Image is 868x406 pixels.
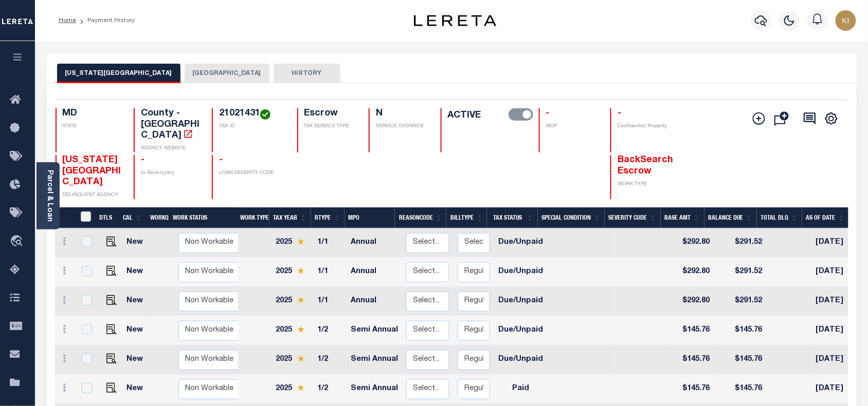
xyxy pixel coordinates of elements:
[219,108,284,120] h4: 21021431
[376,123,428,130] p: SERVICE OVERRIDE
[670,228,714,258] td: $292.80
[618,156,673,176] span: BackSearch Escrow
[494,258,547,287] td: Due/Unpaid
[272,287,313,316] td: 2025
[274,64,340,83] button: HISTORY
[141,145,200,152] p: AGENCY WEBSITE
[59,17,76,24] a: Home
[122,258,151,287] td: New
[448,108,481,123] label: ACTIVE
[55,207,75,228] th: &nbsp;&nbsp;&nbsp;&nbsp;&nbsp;&nbsp;&nbsp;&nbsp;&nbsp;&nbsp;
[119,207,146,228] th: CAL: activate to sort column ascending
[313,258,347,287] td: 1/1
[661,207,704,228] th: Base Amt: activate to sort column ascending
[297,297,304,303] img: Star.svg
[272,228,313,258] td: 2025
[313,316,347,345] td: 1/2
[757,207,802,228] th: Total DLQ: activate to sort column ascending
[347,287,402,316] td: Annual
[141,156,144,165] span: -
[494,345,547,375] td: Due/Unpaid
[63,123,121,130] p: STATE
[297,355,304,362] img: Star.svg
[811,228,858,258] td: [DATE]
[618,181,676,188] p: WORK TYPE
[395,207,446,228] th: ReasonCode: activate to sort column ascending
[546,109,550,118] span: -
[313,345,347,375] td: 1/2
[446,207,487,228] th: BillType: activate to sort column ascending
[122,228,151,258] td: New
[95,207,119,228] th: DTLS
[494,287,547,316] td: Due/Unpaid
[122,316,151,345] td: New
[714,375,766,404] td: $145.76
[347,345,402,375] td: Semi Annual
[802,207,849,228] th: As of Date: activate to sort column ascending
[714,345,766,375] td: $145.76
[304,123,357,130] p: TAX SERVICE TYPE
[141,108,200,142] h4: County - [GEOGRAPHIC_DATA]
[347,375,402,404] td: Semi Annual
[347,258,402,287] td: Annual
[269,207,311,228] th: Tax Year: activate to sort column ascending
[618,109,621,118] span: -
[297,238,304,245] img: Star.svg
[714,287,766,316] td: $291.52
[272,375,313,404] td: 2025
[714,258,766,287] td: $291.52
[494,316,547,345] td: Due/Unpaid
[670,345,714,375] td: $145.76
[311,207,345,228] th: RType: activate to sort column ascending
[46,170,53,222] a: Parcel & Loan
[546,123,599,130] p: WOP
[618,123,676,130] p: Confidential Property
[605,207,661,228] th: Severity Code: activate to sort column ascending
[169,207,238,228] th: Work Status
[122,345,151,375] td: New
[219,123,284,130] p: TAX ID
[219,156,223,165] span: -
[237,207,269,228] th: Work Type
[146,207,169,228] th: WorkQ
[704,207,757,228] th: Balance Due: activate to sort column ascending
[714,228,766,258] td: $291.52
[63,156,121,187] span: [US_STATE][GEOGRAPHIC_DATA]
[811,287,858,316] td: [DATE]
[313,228,347,258] td: 1/1
[141,169,200,177] p: In Bankruptcy
[811,375,858,404] td: [DATE]
[347,228,402,258] td: Annual
[670,258,714,287] td: $292.80
[63,191,121,199] p: DELINQUENT AGENCY
[538,207,605,228] th: Special Condition: activate to sort column ascending
[345,207,395,228] th: MPO
[494,375,547,404] td: Paid
[75,207,96,228] th: &nbsp;
[272,258,313,287] td: 2025
[347,316,402,345] td: Semi Annual
[414,15,496,26] img: logo-dark.svg
[57,64,180,83] button: [US_STATE][GEOGRAPHIC_DATA]
[76,16,135,25] li: Payment History
[272,316,313,345] td: 2025
[297,267,304,274] img: Star.svg
[670,287,714,316] td: $292.80
[122,287,151,316] td: New
[313,375,347,404] td: 1/2
[10,235,26,248] i: travel_explore
[297,326,304,333] img: Star.svg
[185,64,269,83] button: [GEOGRAPHIC_DATA]
[304,108,357,120] h4: Escrow
[670,375,714,404] td: $145.76
[811,345,858,375] td: [DATE]
[714,316,766,345] td: $145.76
[219,169,284,177] p: LOAN SEVERITY CODE
[811,316,858,345] td: [DATE]
[272,345,313,375] td: 2025
[297,384,304,391] img: Star.svg
[811,258,858,287] td: [DATE]
[494,228,547,258] td: Due/Unpaid
[487,207,537,228] th: Tax Status: activate to sort column ascending
[670,316,714,345] td: $145.76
